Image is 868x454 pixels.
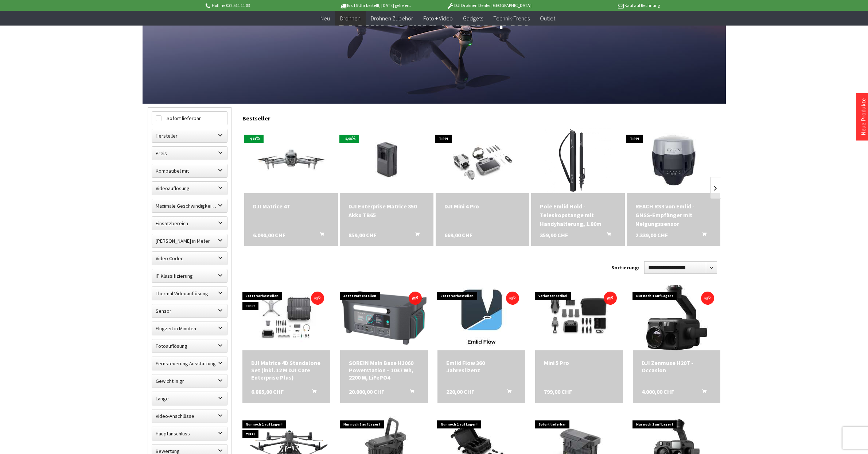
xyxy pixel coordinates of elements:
div: DJI Zenmuse H20T - Occasion [642,359,712,374]
label: Sortierung: [611,262,639,273]
span: 2.339,00 CHF [635,231,668,239]
a: Mini 5 Pro 799,00 CHF [544,359,614,366]
img: SOREIN Main Base H1060 Powerstation – 1037 Wh, 2200 W, LiFePO4 [340,289,428,346]
p: DJI Drohnen Dealer [GEOGRAPHIC_DATA] [432,1,546,10]
label: Maximale Geschwindigkeit in km/h [152,199,227,212]
a: DJI Matrice 4T 6.090,00 CHF In den Warenkorb [253,202,329,211]
label: IP Klassifizierung [152,269,227,282]
img: DJI Matrice 4T [244,134,338,186]
div: DJI Enterprise Matrice 350 Akku TB65 [349,202,425,219]
span: 6.885,00 CHF [251,388,284,395]
button: In den Warenkorb [693,388,711,397]
img: REACH RS3 von Emlid - GNSS-Empfänger mit Neigungssensor [641,127,707,193]
a: REACH RS3 von Emlid - GNSS-Empfänger mit Neigungssensor 2.339,00 CHF In den Warenkorb [635,202,712,228]
label: Video Codec [152,252,227,265]
img: DJI Enterprise Matrice 350 Akku TB65 [346,127,428,193]
button: In den Warenkorb [598,231,615,240]
a: Outlet [535,11,560,26]
div: REACH RS3 von Emlid - GNSS-Empfänger mit Neigungssensor [635,202,712,228]
a: DJI Enterprise Matrice 350 Akku TB65 859,00 CHF In den Warenkorb [349,202,425,219]
a: Neue Produkte [860,98,867,135]
span: Drohnen [340,15,361,22]
a: DJI Matrice 4D Standalone Set (inkl. 12 M DJI Care Enterprise Plus) 6.885,00 CHF In den Warenkorb [251,359,322,381]
img: Pole Emlid Hold - Teleskopstange mit Handyhalterung, 1.80m [545,127,611,193]
img: DJI Mini 4 Pro [441,127,523,193]
label: Videoauflösung [152,182,227,195]
a: Technik-Trends [488,11,535,26]
span: 4.000,00 CHF [642,388,674,395]
a: Foto + Video [418,11,458,26]
span: 220,00 CHF [446,388,474,395]
button: In den Warenkorb [401,388,419,397]
label: Sensor [152,304,227,318]
label: Länge [152,392,227,405]
span: 6.090,00 CHF [253,231,285,239]
label: Hersteller [152,129,227,142]
div: DJI Matrice 4T [253,202,329,211]
a: DJI Mini 4 Pro 669,00 CHF [444,202,521,211]
div: DJI Mini 4 Pro [444,202,521,211]
label: Flugzeit in Minuten [152,322,227,335]
a: Drohnen [335,11,366,26]
a: Gadgets [458,11,488,26]
span: 359,90 CHF [540,231,568,239]
label: Preis [152,147,227,160]
label: Maximale Flughöhe in Meter [152,234,227,247]
span: Gadgets [463,15,483,22]
button: In den Warenkorb [693,231,711,240]
label: Fernsteuerung Ausstattung [152,357,227,370]
a: DJI Zenmuse H20T - Occasion 4.000,00 CHF In den Warenkorb [642,359,712,374]
div: Bestseller [242,107,721,126]
span: Neu [320,15,330,22]
span: 20.000,00 CHF [349,388,384,395]
div: DJI Matrice 4D Standalone Set (inkl. 12 M DJI Care Enterprise Plus) [251,359,322,381]
button: In den Warenkorb [498,388,516,397]
label: Sofort lieferbar [152,112,227,125]
span: 859,00 CHF [349,231,377,239]
img: DJI Matrice 4D Standalone Set (inkl. 12 M DJI Care Enterprise Plus) [242,286,330,349]
img: DJI Zenmuse H20T - Occasion [644,285,709,350]
label: Fotoauflösung [152,339,227,353]
span: Technik-Trends [493,15,530,22]
img: Emlid Flow 360 Jahreslizenz [449,285,514,350]
div: Pole Emlid Hold - Teleskopstange mit Handyhalterung, 1.80m [540,202,616,228]
img: Mini 5 Pro [535,288,623,347]
a: Neu [315,11,335,26]
button: In den Warenkorb [303,388,321,397]
label: Gewicht in gr [152,374,227,388]
a: Drohnen Zubehör [366,11,418,26]
p: Hotline 032 511 11 03 [205,1,318,10]
span: 669,00 CHF [444,231,472,239]
span: Drohnen Zubehör [371,15,413,22]
label: Thermal Videoauflösung [152,287,227,300]
p: Bis 16 Uhr bestellt, [DATE] geliefert. [318,1,432,10]
div: Emlid Flow 360 Jahreslizenz [446,359,517,374]
p: Kauf auf Rechnung [546,1,660,10]
a: Pole Emlid Hold - Teleskopstange mit Handyhalterung, 1.80m 359,90 CHF In den Warenkorb [540,202,616,228]
label: Einsatzbereich [152,217,227,230]
div: Mini 5 Pro [544,359,614,366]
label: Kompatibel mit [152,164,227,177]
a: SOREIN Main Base H1060 Powerstation – 1037 Wh, 2200 W, LiFePO4 20.000,00 CHF In den Warenkorb [349,359,419,381]
button: In den Warenkorb [311,231,328,240]
span: Outlet [540,15,555,22]
span: Foto + Video [423,15,453,22]
a: Emlid Flow 360 Jahreslizenz 220,00 CHF In den Warenkorb [446,359,517,374]
h1: Drohnen und Multicopter [148,11,721,29]
label: Hauptanschluss [152,427,227,440]
span: 799,00 CHF [544,388,572,395]
label: Video-Anschlüsse [152,409,227,423]
div: SOREIN Main Base H1060 Powerstation – 1037 Wh, 2200 W, LiFePO4 [349,359,419,381]
button: In den Warenkorb [406,231,424,240]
